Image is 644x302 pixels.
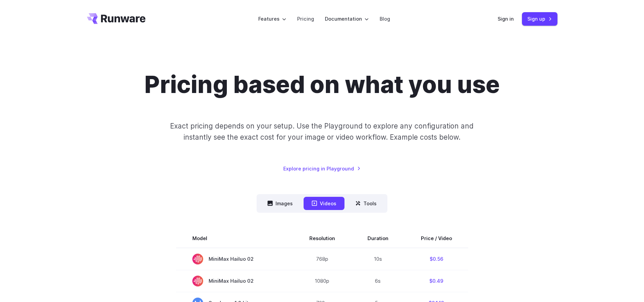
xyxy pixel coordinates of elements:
[283,165,361,172] a: Explore pricing in Playground
[192,254,277,264] span: MiniMax Hailuo 02
[144,70,500,99] h1: Pricing based on what you use
[405,270,468,292] td: $0.49
[405,248,468,270] td: $0.56
[293,270,351,292] td: 1080p
[380,15,390,23] a: Blog
[293,248,351,270] td: 768p
[351,229,405,248] th: Duration
[293,229,351,248] th: Resolution
[87,13,146,24] a: Go to /
[259,197,301,210] button: Images
[405,229,468,248] th: Price / Video
[304,197,344,210] button: Videos
[351,270,405,292] td: 6s
[157,120,486,143] p: Exact pricing depends on your setup. Use the Playground to explore any configuration and instantl...
[297,15,314,23] a: Pricing
[498,15,514,23] a: Sign in
[351,248,405,270] td: 10s
[347,197,385,210] button: Tools
[325,15,369,23] label: Documentation
[176,229,293,248] th: Model
[522,12,557,25] a: Sign up
[192,276,277,286] span: MiniMax Hailuo 02
[258,15,286,23] label: Features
